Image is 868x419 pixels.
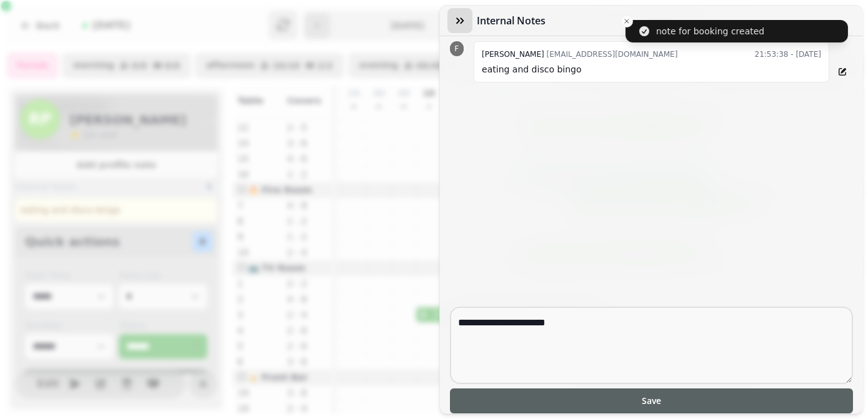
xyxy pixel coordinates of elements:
[482,62,821,77] p: eating and disco bingo
[477,13,551,28] h3: Internal Notes
[482,50,544,59] span: [PERSON_NAME]
[460,397,844,405] span: Save
[482,47,677,62] div: [EMAIL_ADDRESS][DOMAIN_NAME]
[454,45,459,52] span: F
[755,47,821,62] time: 21:53:38 - [DATE]
[450,388,854,413] button: Save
